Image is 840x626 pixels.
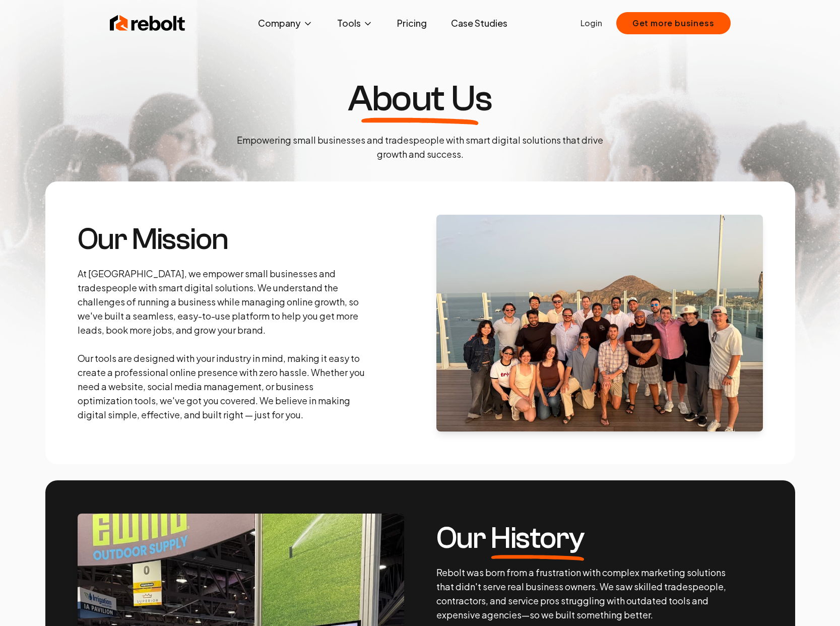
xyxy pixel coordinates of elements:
[229,133,612,161] p: Empowering small businesses and tradespeople with smart digital solutions that drive growth and s...
[348,81,492,117] h1: About Us
[616,12,731,34] button: Get more business
[491,523,585,553] span: History
[110,13,185,33] img: Rebolt Logo
[436,523,727,553] h3: Our
[78,267,368,422] p: At [GEOGRAPHIC_DATA], we empower small businesses and tradespeople with smart digital solutions. ...
[580,17,602,29] a: Login
[250,13,321,33] button: Company
[443,13,515,33] a: Case Studies
[329,13,381,33] button: Tools
[389,13,435,33] a: Pricing
[436,215,763,431] img: About
[78,224,368,255] h3: Our Mission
